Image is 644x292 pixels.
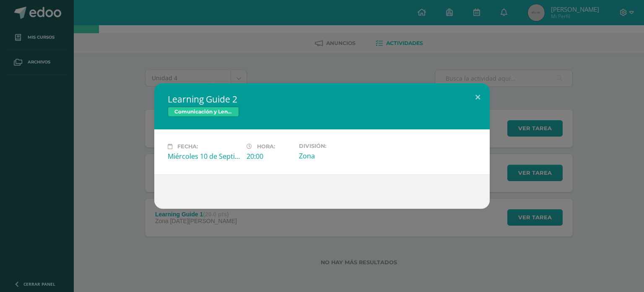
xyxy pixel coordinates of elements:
label: División: [299,143,371,149]
span: Hora: [257,143,275,150]
span: Comunicación y Lenguaje, Idioma Extranjero Inglés [168,107,239,117]
span: Fecha: [177,143,198,150]
div: Miércoles 10 de Septiembre [168,152,240,161]
button: Close (Esc) [466,83,490,112]
div: Zona [299,151,371,160]
h2: Learning Guide 2 [168,93,476,105]
div: 20:00 [247,152,292,161]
